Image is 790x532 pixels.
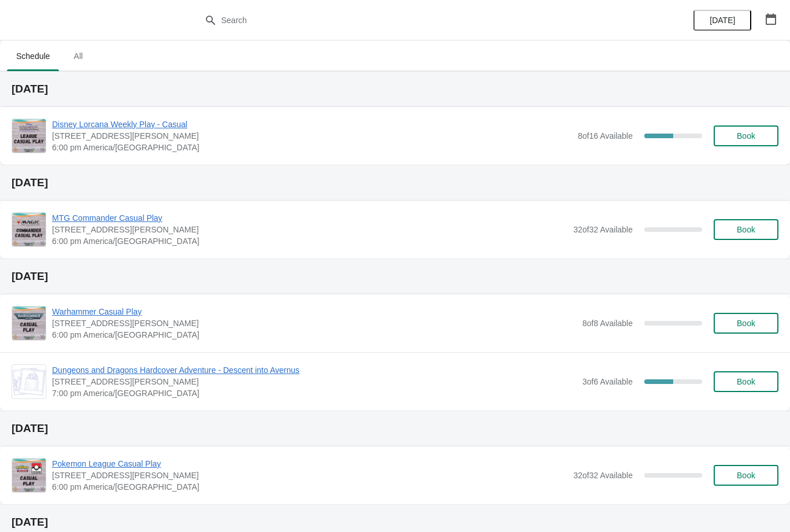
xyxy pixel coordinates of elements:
[714,313,778,334] button: Book
[52,306,577,317] span: Warhammer Casual Play
[221,10,593,31] input: Search
[582,319,633,328] span: 8 of 8 Available
[52,470,567,481] span: [STREET_ADDRESS][PERSON_NAME]
[12,459,46,492] img: Pokemon League Casual Play | 2040 Louetta Rd Ste I Spring, TX 77388 | 6:00 pm America/Chicago
[64,46,93,66] span: All
[710,16,735,25] span: [DATE]
[737,225,755,234] span: Book
[12,306,46,340] img: Warhammer Casual Play | 2040 Louetta Rd Ste I Spring, TX 77388 | 6:00 pm America/Chicago
[737,131,755,141] span: Book
[737,319,755,328] span: Book
[52,119,572,130] span: Disney Lorcana Weekly Play - Casual
[12,368,46,396] img: Dungeons and Dragons Hardcover Adventure - Descent into Avernus | 2040 Louetta Rd Ste I Spring, T...
[693,10,751,31] button: [DATE]
[52,212,567,224] span: MTG Commander Casual Play
[52,387,577,399] span: 7:00 pm America/[GEOGRAPHIC_DATA]
[12,119,46,153] img: Disney Lorcana Weekly Play - Casual | 2040 Louetta Rd Ste I Spring, TX 77388 | 6:00 pm America/Ch...
[714,125,778,146] button: Book
[52,130,572,142] span: [STREET_ADDRESS][PERSON_NAME]
[578,131,633,141] span: 8 of 16 Available
[12,213,46,246] img: MTG Commander Casual Play | 2040 Louetta Rd Ste I Spring, TX 77388 | 6:00 pm America/Chicago
[737,377,755,386] span: Book
[52,142,572,153] span: 6:00 pm America/[GEOGRAPHIC_DATA]
[52,235,567,247] span: 6:00 pm America/[GEOGRAPHIC_DATA]
[573,471,633,480] span: 32 of 32 Available
[52,376,577,387] span: [STREET_ADDRESS][PERSON_NAME]
[52,481,567,493] span: 6:00 pm America/[GEOGRAPHIC_DATA]
[714,371,778,392] button: Book
[52,458,567,470] span: Pokemon League Casual Play
[573,225,633,234] span: 32 of 32 Available
[737,471,755,480] span: Book
[52,329,577,341] span: 6:00 pm America/[GEOGRAPHIC_DATA]
[52,364,577,376] span: Dungeons and Dragons Hardcover Adventure - Descent into Avernus
[52,224,567,235] span: [STREET_ADDRESS][PERSON_NAME]
[12,423,778,434] h2: [DATE]
[12,271,778,282] h2: [DATE]
[714,219,778,240] button: Book
[582,377,633,386] span: 3 of 6 Available
[12,177,778,189] h2: [DATE]
[7,46,59,66] span: Schedule
[52,317,577,329] span: [STREET_ADDRESS][PERSON_NAME]
[12,83,778,95] h2: [DATE]
[714,465,778,486] button: Book
[12,516,778,528] h2: [DATE]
